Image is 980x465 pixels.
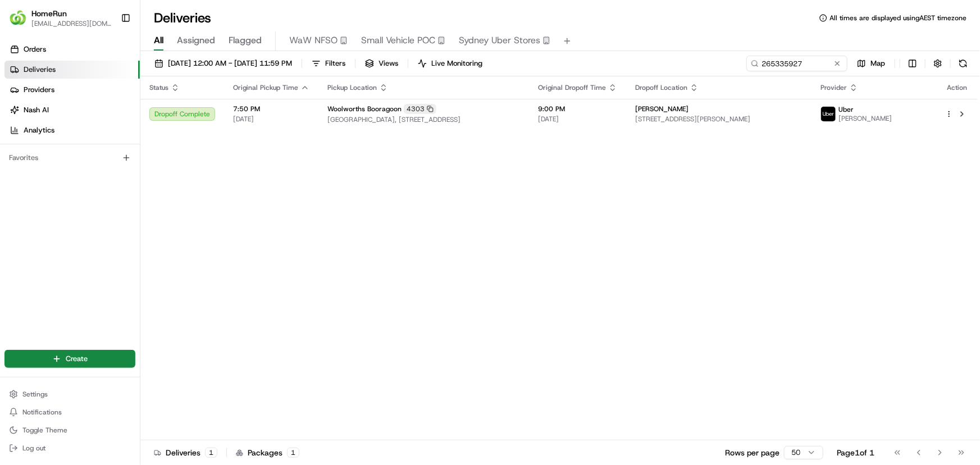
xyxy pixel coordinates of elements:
[413,56,487,71] button: Live Monitoring
[4,81,140,99] a: Providers
[4,4,116,31] button: HomeRunHomeRun[EMAIL_ADDRESS][DOMAIN_NAME]
[327,104,402,113] span: Woolworths Booragoon
[233,115,309,124] span: [DATE]
[360,56,403,71] button: Views
[404,104,436,114] div: 4303
[24,125,54,135] span: Analytics
[24,105,49,115] span: Nash AI
[22,444,45,453] span: Log out
[24,65,56,75] span: Deliveries
[149,56,297,71] button: [DATE] 12:00 AM - [DATE] 11:59 PM
[289,34,338,47] span: WaW NFSO
[379,58,398,69] span: Views
[635,83,687,92] span: Dropoff Location
[538,104,617,113] span: 9:00 PM
[205,448,217,458] div: 1
[870,58,885,69] span: Map
[829,13,967,22] span: All times are displayed using AEST timezone
[325,58,345,69] span: Filters
[4,121,140,139] a: Analytics
[327,83,377,92] span: Pickup Location
[24,85,54,95] span: Providers
[168,58,292,69] span: [DATE] 12:00 AM - [DATE] 11:59 PM
[838,105,854,114] span: Uber
[149,83,168,92] span: Status
[236,447,299,458] div: Packages
[538,83,606,92] span: Original Dropoff Time
[24,44,46,54] span: Orders
[4,149,135,167] div: Favorites
[635,115,803,124] span: [STREET_ADDRESS][PERSON_NAME]
[431,58,482,69] span: Live Monitoring
[746,56,847,71] input: Type to search
[4,404,135,420] button: Notifications
[154,447,217,458] div: Deliveries
[4,350,135,368] button: Create
[838,114,892,123] span: [PERSON_NAME]
[66,354,88,364] span: Create
[538,115,617,124] span: [DATE]
[4,440,135,456] button: Log out
[852,56,890,71] button: Map
[22,408,62,417] span: Notifications
[821,83,847,92] span: Provider
[4,386,135,402] button: Settings
[233,83,298,92] span: Original Pickup Time
[4,40,140,58] a: Orders
[22,426,67,435] span: Toggle Theme
[31,8,67,19] button: HomeRun
[4,422,135,438] button: Toggle Theme
[4,101,140,119] a: Nash AI
[725,447,780,458] p: Rows per page
[955,56,971,71] button: Refresh
[31,19,112,28] button: [EMAIL_ADDRESS][DOMAIN_NAME]
[287,448,299,458] div: 1
[821,107,836,121] img: uber-new-logo.jpeg
[837,447,874,458] div: Page 1 of 1
[635,104,689,113] span: [PERSON_NAME]
[459,34,540,47] span: Sydney Uber Stores
[327,115,520,124] span: [GEOGRAPHIC_DATA], [STREET_ADDRESS]
[945,83,969,92] div: Action
[233,104,309,113] span: 7:50 PM
[9,9,27,27] img: HomeRun
[177,34,215,47] span: Assigned
[154,34,163,47] span: All
[229,34,262,47] span: Flagged
[154,9,211,27] h1: Deliveries
[307,56,350,71] button: Filters
[22,390,48,399] span: Settings
[4,61,140,79] a: Deliveries
[361,34,435,47] span: Small Vehicle POC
